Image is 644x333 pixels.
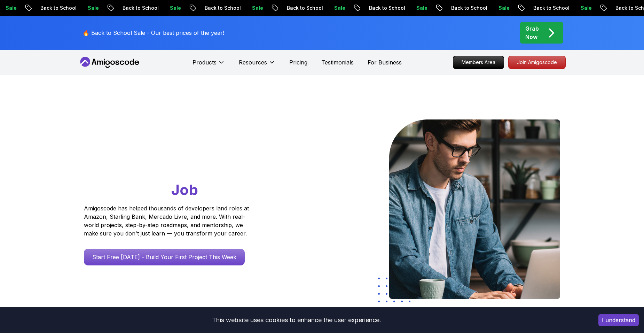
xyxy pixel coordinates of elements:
[193,58,217,67] p: Products
[31,5,78,11] p: Back to School
[277,5,325,11] p: Back to School
[84,119,276,200] h1: Go From Learning to Hired: Master Java, Spring Boot & Cloud Skills That Get You the
[525,24,539,41] p: Grab Now
[239,58,275,72] button: Resources
[193,58,225,72] button: Products
[453,56,504,69] a: Members Area
[321,58,354,67] a: Testimonials
[489,5,511,11] p: Sale
[509,56,565,69] p: Join Amigoscode
[160,5,183,11] p: Sale
[113,5,160,11] p: Back to School
[84,249,245,265] a: Start Free [DATE] - Build Your First Project This Week
[368,58,402,67] a: For Business
[5,312,588,328] div: This website uses cookies to enhance the user experience.
[442,5,489,11] p: Back to School
[239,58,267,67] p: Resources
[243,5,265,11] p: Sale
[195,5,243,11] p: Back to School
[524,5,571,11] p: Back to School
[389,119,560,299] img: hero
[453,56,504,69] p: Members Area
[508,56,566,69] a: Join Amigoscode
[78,5,101,11] p: Sale
[325,5,347,11] p: Sale
[360,5,407,11] p: Back to School
[83,29,224,37] p: 🔥 Back to School Sale - Our best prices of the year!
[598,314,639,326] button: Accept cookies
[84,204,251,238] p: Amigoscode has helped thousands of developers land roles at Amazon, Starling Bank, Mercado Livre,...
[171,181,198,199] span: Job
[407,5,429,11] p: Sale
[289,58,307,67] a: Pricing
[571,5,594,11] p: Sale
